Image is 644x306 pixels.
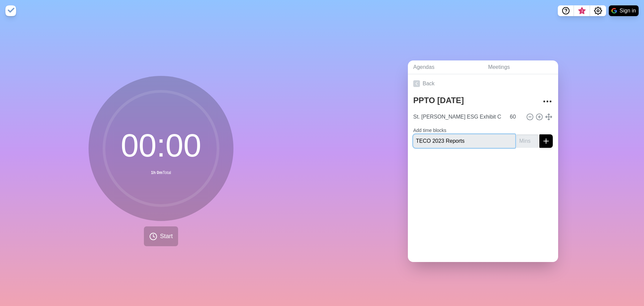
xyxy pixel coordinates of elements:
a: Back [408,74,558,93]
button: More [541,95,554,108]
button: What’s new [574,5,590,16]
input: Name [411,110,506,124]
button: Help [558,5,574,16]
button: Start [144,226,178,246]
span: Start [160,232,173,241]
button: Sign in [609,5,639,16]
span: 3 [579,8,585,14]
a: Meetings [483,60,558,74]
img: timeblocks logo [5,5,16,16]
a: Agendas [408,60,483,74]
input: Mins [517,134,538,148]
input: Name [413,134,515,148]
button: Settings [590,5,606,16]
input: Mins [507,110,523,124]
label: Add time blocks [413,128,446,133]
img: google logo [611,8,617,13]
